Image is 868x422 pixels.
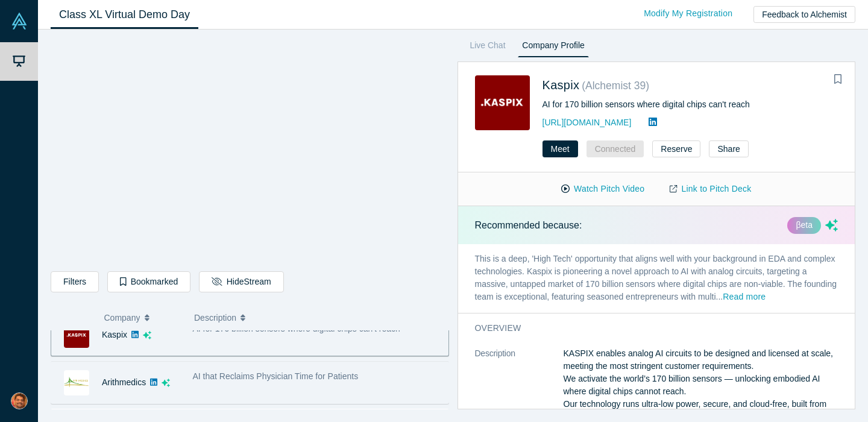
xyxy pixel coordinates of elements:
iframe: Alchemist Class XL Demo Day: Vault [51,39,448,262]
a: Kaspix [542,78,580,92]
a: Arithmedics [102,377,146,387]
span: AI for 170 billion sensors where digital chips can't reach [193,324,400,333]
a: Class XL Virtual Demo Day [51,1,198,29]
button: HideStream [199,271,283,292]
button: Share [709,140,748,157]
img: Alchemist Vault Logo [11,13,28,30]
span: Company [104,305,140,330]
div: βeta [787,217,821,234]
button: Bookmarked [107,271,190,292]
a: Kaspix [102,330,127,339]
img: Ravi Subramanian's Account [11,392,28,409]
button: Connected [587,140,644,157]
p: Recommended because: [475,218,582,233]
svg: dsa ai sparkles [825,219,838,231]
button: Meet [542,140,578,157]
img: Arithmedics's Logo [64,370,89,395]
button: Description [194,305,441,330]
span: Description [194,305,236,330]
button: Company [104,305,182,330]
img: Kaspix's Logo [64,323,89,348]
img: Kaspix's Logo [475,75,530,130]
svg: dsa ai sparkles [162,379,170,387]
a: Company Profile [518,38,588,57]
div: AI for 170 billion sensors where digital chips can't reach [542,98,838,111]
h3: overview [475,322,822,335]
p: This is a deep, 'High Tech' opportunity that aligns well with your background in EDA and complex ... [458,244,855,313]
svg: dsa ai sparkles [143,331,151,339]
button: Read more [723,291,766,304]
button: Bookmark [829,71,846,88]
a: Link to Pitch Deck [657,178,764,200]
button: Filters [51,271,99,292]
button: Watch Pitch Video [549,178,657,200]
small: ( Alchemist 39 ) [582,80,649,92]
a: Live Chat [466,38,510,57]
span: AI that Reclaims Physician Time for Patients [193,371,359,381]
button: Feedback to Alchemist [753,6,855,23]
a: Modify My Registration [631,3,745,24]
a: [URL][DOMAIN_NAME] [542,118,632,127]
button: Reserve [652,140,700,157]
